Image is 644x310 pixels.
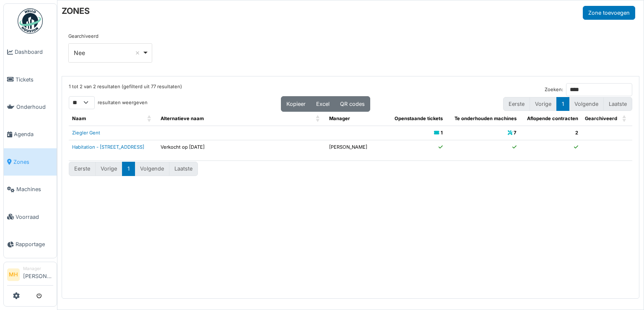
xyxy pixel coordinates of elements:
nav: pagination [69,162,198,176]
li: [PERSON_NAME] [23,265,53,284]
span: Zones [13,158,53,166]
a: Ziegler Gent [72,130,100,136]
a: Machines [4,176,57,203]
span: Alternatieve naam [161,116,204,121]
span: Voorraad [16,213,53,221]
label: Zoeken: [545,86,563,93]
b: 7 [514,130,517,136]
a: Agenda [4,121,57,148]
button: 1 [556,97,569,111]
span: Gearchiveerd: Activate to sort [622,112,627,126]
nav: pagination [503,97,632,111]
label: resultaten weergeven [98,99,148,106]
button: Zone toevoegen [583,6,635,20]
a: Onderhoud [4,93,57,121]
span: Aflopende contracten [527,116,578,121]
span: Openstaande tickets [395,116,443,121]
button: 1 [122,162,135,176]
span: Naam [72,116,86,121]
span: Agenda [14,130,53,138]
button: QR codes [335,96,370,112]
span: Te onderhouden machines [454,116,517,121]
span: Gearchiveerd [585,116,617,121]
h6: ZONES [62,6,90,16]
label: Gearchiveerd [68,33,99,40]
div: Nee [74,48,142,57]
span: Alternatieve naam: Activate to sort [316,112,321,126]
span: Naam: Activate to sort [147,112,152,126]
span: QR codes [340,101,365,107]
b: 1 [441,130,443,136]
a: Zones [4,148,57,176]
b: 2 [575,130,578,136]
a: Rapportage [4,231,57,258]
span: Kopieer [286,101,306,107]
button: Excel [311,96,335,112]
td: Verkocht op [DATE] [157,140,326,161]
button: Kopieer [281,96,311,112]
span: Dashboard [15,48,53,56]
div: Manager [23,265,53,272]
a: Tickets [4,66,57,93]
div: 1 tot 2 van 2 resultaten (gefilterd uit 77 resultaten) [69,83,182,96]
span: Onderhoud [16,103,53,111]
span: Manager [329,116,350,121]
img: Badge_color-CXgf-gQk.svg [18,8,43,34]
span: Excel [316,101,330,107]
span: Machines [16,185,53,193]
button: Remove item: 'false' [133,49,142,57]
span: Tickets [16,76,53,84]
a: Habitation - [STREET_ADDRESS] [72,144,144,150]
a: Dashboard [4,38,57,66]
li: MH [7,268,20,281]
a: MH Manager[PERSON_NAME] [7,265,53,286]
span: Rapportage [16,240,53,248]
a: Voorraad [4,203,57,230]
p: [PERSON_NAME] [329,144,384,151]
